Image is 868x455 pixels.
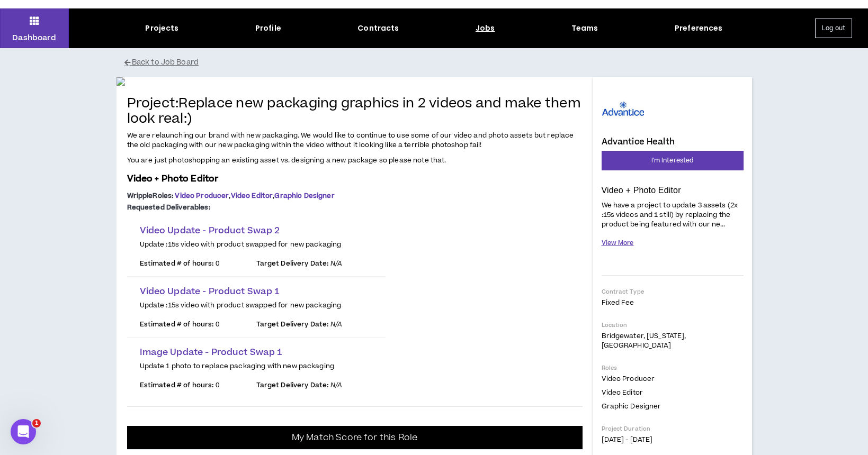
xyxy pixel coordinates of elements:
[140,320,214,329] span: Estimated # of hours:
[602,402,661,411] span: Graphic Designer
[127,172,219,185] span: Video + Photo Editor
[330,320,342,329] i: N/A
[602,199,744,230] p: We have a project to update 3 assets (2x :15s videos and 1 still) by replacing the product being ...
[140,224,280,237] span: Video Update - Product Swap 2
[815,19,852,38] button: Log out
[140,346,283,359] span: Image Update - Product Swap 1
[127,96,583,127] h4: Project: Replace new packaging graphics in 2 videos and make them look real:)
[127,156,446,165] span: You are just photoshopping an existing asset vs. designing a new package so please note that.
[571,23,598,34] div: Teams
[357,23,399,34] div: Contracts
[117,77,593,86] img: eiYaVVjygxOb8tl7JCuttZSshFhMtlLEsu92J0hQ.jpg
[602,374,655,384] span: Video Producer
[602,185,744,196] p: Video + Photo Editor
[602,234,634,252] button: View More
[256,320,329,329] span: Target Delivery Date:
[127,192,583,200] p: , ,
[651,156,694,166] span: I'm Interested
[256,380,329,390] span: Target Delivery Date:
[140,259,214,268] span: Estimated # of hours:
[231,191,273,201] span: Video Editor
[602,425,744,433] p: Project Duration
[256,259,329,268] span: Target Delivery Date:
[175,191,229,201] span: Video Producer
[292,432,417,443] p: My Match Score for this Role
[140,301,373,310] p: Update :15s video with product swapped for new packaging
[140,285,280,298] span: Video Update - Product Swap 1
[274,191,334,201] span: Graphic Designer
[602,364,744,372] p: Roles
[330,259,342,268] i: N/A
[602,298,744,307] p: Fixed Fee
[140,320,256,329] p: 0
[602,435,744,444] p: [DATE] - [DATE]
[602,321,744,329] p: Location
[32,419,41,427] span: 1
[602,388,643,397] span: Video Editor
[140,259,256,268] p: 0
[140,381,256,389] p: 0
[602,137,675,147] h4: Advantice Health
[602,331,744,350] p: Bridgewater, [US_STATE], [GEOGRAPHIC_DATA]
[602,151,744,170] button: I'm Interested
[124,53,760,72] button: Back to Job Board
[127,203,210,212] span: Requested Deliverables:
[255,23,281,34] div: Profile
[145,23,178,34] div: Projects
[140,380,214,390] span: Estimated # of hours:
[12,32,56,43] p: Dashboard
[127,131,574,150] span: We are relaunching our brand with new packaging. We would like to continue to use some of our vid...
[140,362,373,370] p: Update 1 photo to replace packaging with new packaging
[140,240,373,249] p: Update :15s video with product swapped for new packaging
[675,23,723,34] div: Preferences
[127,191,174,201] span: Wripple Roles :
[11,419,36,444] iframe: Intercom live chat
[602,288,744,296] p: Contract Type
[330,380,342,390] i: N/A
